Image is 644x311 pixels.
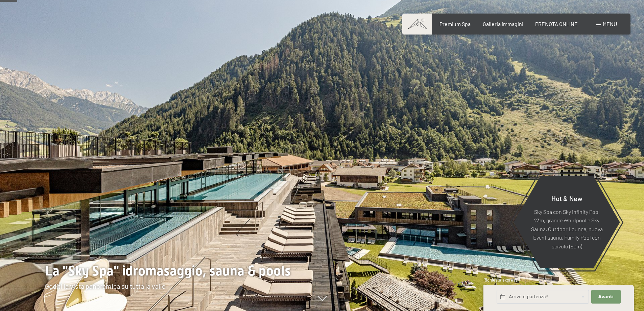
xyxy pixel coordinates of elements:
[598,294,614,300] span: Avanti
[591,290,620,304] button: Avanti
[483,21,523,27] a: Galleria immagini
[603,21,617,27] span: Menu
[483,277,517,283] span: Richiesta express
[439,21,471,27] a: Premium Spa
[551,194,582,202] span: Hot & New
[513,176,620,269] a: Hot & New Sky Spa con Sky infinity Pool 23m, grande Whirlpool e Sky Sauna, Outdoor Lounge, nuova ...
[535,21,578,27] a: PRENOTA ONLINE
[530,207,603,250] p: Sky Spa con Sky infinity Pool 23m, grande Whirlpool e Sky Sauna, Outdoor Lounge, nuova Event saun...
